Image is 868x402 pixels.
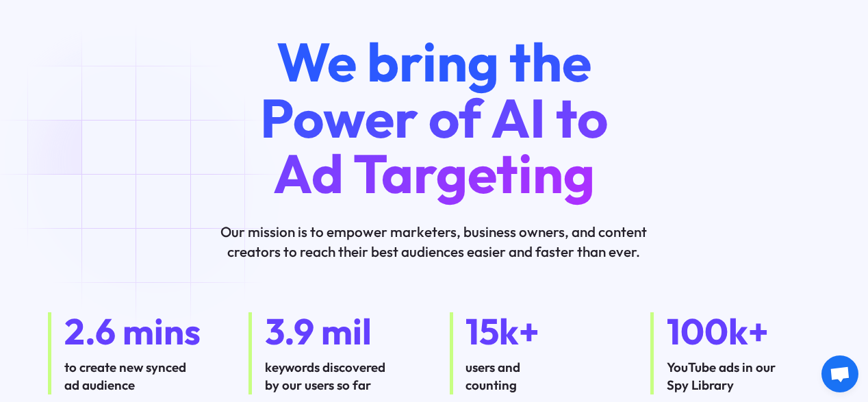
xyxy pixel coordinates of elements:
div: 3.9 mil [265,312,418,351]
div: to create new synced ad audience [64,358,218,394]
div: 100k+ [667,312,820,351]
span: We bring the Power of AI to Ad Targeting [260,27,608,208]
div: 15k+ [465,312,619,351]
div: users and counting [465,358,619,394]
div: keywords discovered by our users so far [265,358,418,394]
div: YouTube ads in our Spy Library [667,358,820,394]
div: 2.6 mins [64,312,218,351]
a: Open chat [821,355,858,392]
p: Our mission is to empower marketers, business owners, and content creators to reach their best au... [203,222,666,260]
